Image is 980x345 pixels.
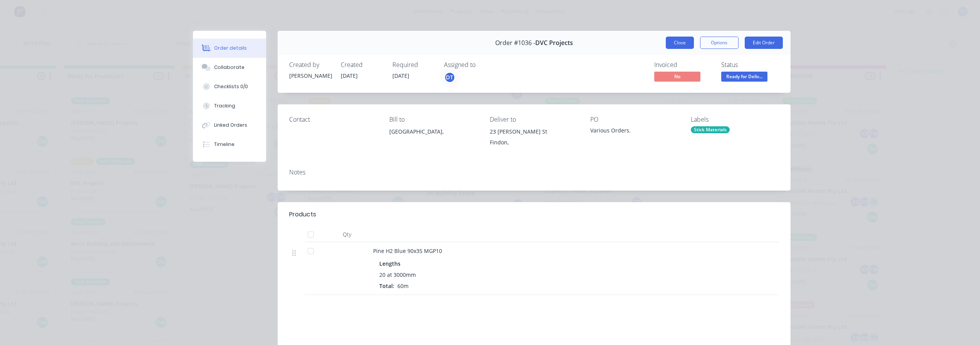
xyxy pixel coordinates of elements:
button: Order details [193,39,266,58]
div: Required [392,61,435,69]
div: Tracking [214,102,235,109]
div: 23 [PERSON_NAME] St [490,126,578,137]
div: Created [341,61,383,69]
div: Assigned to [444,61,521,69]
span: No [654,72,700,81]
span: [DATE] [392,72,409,79]
button: Tracking [193,96,266,116]
div: Products [289,210,316,219]
span: Lengths [379,260,400,268]
button: Collaborate [193,58,266,77]
div: Various Orders. [590,126,678,137]
button: Ready for Deliv... [721,72,767,83]
div: Bill to [389,116,477,123]
div: Checklists 0/0 [214,83,248,90]
div: Collaborate [214,64,245,71]
div: [GEOGRAPHIC_DATA], [389,126,477,151]
button: Timeline [193,135,266,154]
div: 23 [PERSON_NAME] StFindon, [490,126,578,151]
div: [PERSON_NAME] [289,72,332,80]
div: Labels [691,116,779,123]
div: Invoiced [654,61,712,69]
div: Findon, [490,137,578,148]
span: Pine H2 Blue 90x35 MGP10 [373,247,442,255]
div: Status [721,61,779,69]
div: PO [590,116,678,123]
span: Total: [379,282,394,290]
span: [DATE] [341,72,358,79]
div: Qty [324,227,370,242]
button: Edit Order [745,37,783,49]
div: Timeline [214,141,235,148]
div: Contact [289,116,377,123]
div: Stick Materials [691,126,730,133]
button: Close [666,37,694,49]
button: Options [700,37,739,49]
div: Linked Orders [214,122,247,129]
div: Deliver to [490,116,578,123]
div: Notes [289,169,779,176]
span: Order #1036 - [495,39,535,47]
span: Ready for Deliv... [721,72,767,81]
span: 20 at 3000mm [379,271,416,279]
button: Linked Orders [193,116,266,135]
span: DVC Projects [535,39,573,47]
button: Checklists 0/0 [193,77,266,96]
span: 60m [394,282,412,290]
button: DT [444,72,456,83]
div: Order details [214,45,247,52]
div: Created by [289,61,332,69]
div: [GEOGRAPHIC_DATA], [389,126,477,137]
